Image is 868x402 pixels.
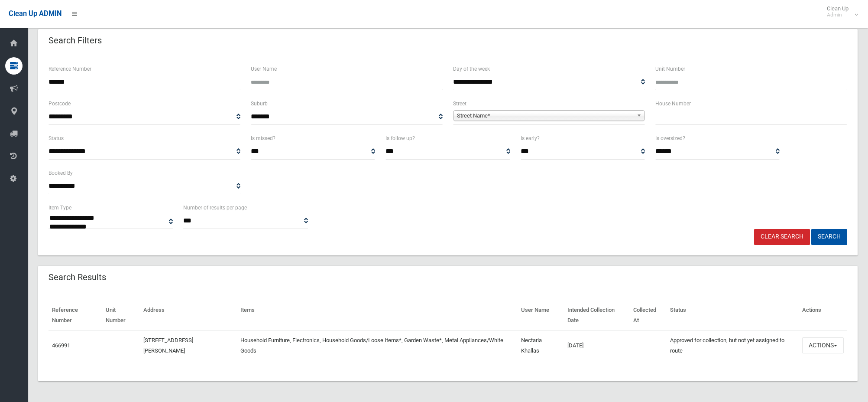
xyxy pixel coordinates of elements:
[564,330,630,360] td: [DATE]
[655,99,691,108] label: House Number
[49,64,91,74] label: Reference Number
[237,330,518,360] td: Household Furniture, Electronics, Household Goods/Loose Items*, Garden Waste*, Metal Appliances/W...
[802,337,844,353] button: Actions
[518,301,564,330] th: User Name
[453,64,490,74] label: Day of the week
[521,134,540,143] label: Is early?
[102,301,140,330] th: Unit Number
[9,10,62,18] span: Clean Up ADMIN
[49,301,102,330] th: Reference Number
[251,134,275,143] label: Is missed?
[251,64,277,74] label: User Name
[251,99,268,108] label: Suburb
[564,301,630,330] th: Intended Collection Date
[754,229,810,245] a: Clear Search
[52,342,70,349] a: 466991
[799,301,847,330] th: Actions
[140,301,237,330] th: Address
[183,203,247,212] label: Number of results per page
[655,64,685,74] label: Unit Number
[49,134,64,143] label: Status
[827,12,849,18] small: Admin
[630,301,667,330] th: Collected At
[49,203,71,212] label: Item Type
[667,330,799,360] td: Approved for collection, but not yet assigned to route
[49,99,71,108] label: Postcode
[811,229,847,245] button: Search
[385,134,415,143] label: Is follow up?
[667,301,799,330] th: Status
[655,134,685,143] label: Is oversized?
[457,111,633,121] span: Street Name*
[453,99,466,108] label: Street
[38,32,112,49] header: Search Filters
[823,5,857,18] span: Clean Up
[143,337,193,354] a: [STREET_ADDRESS][PERSON_NAME]
[518,330,564,360] td: Nectaria Khallas
[38,269,117,286] header: Search Results
[49,168,73,178] label: Booked By
[237,301,518,330] th: Items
